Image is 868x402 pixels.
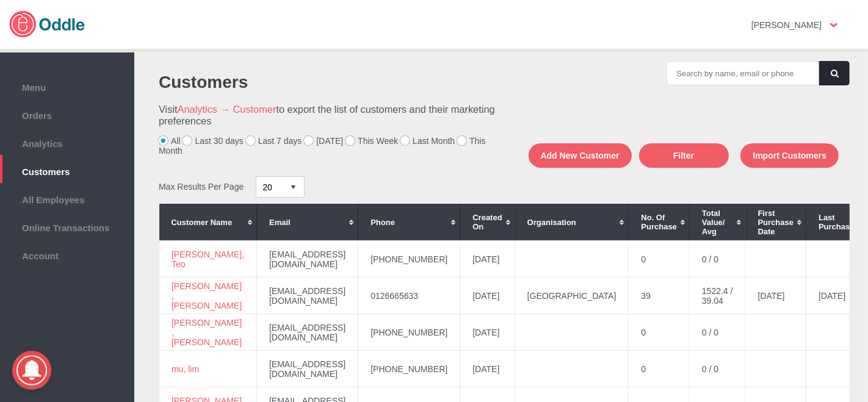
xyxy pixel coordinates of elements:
td: [EMAIL_ADDRESS][DOMAIN_NAME] [257,351,358,387]
span: Orders [6,107,128,121]
td: [DATE] [745,278,806,314]
a: [PERSON_NAME] , [PERSON_NAME] [172,318,242,347]
a: Analytics → Customer [178,104,277,115]
td: 0 / 0 [690,241,746,278]
button: Add New Customer [529,143,632,168]
td: [DATE] [460,278,515,314]
th: Phone [358,204,460,240]
a: [PERSON_NAME], Teo [172,249,244,269]
td: [DATE] [460,351,515,387]
th: Customer Name [159,204,257,240]
td: [EMAIL_ADDRESS][DOMAIN_NAME] [257,241,358,278]
td: [PHONE_NUMBER] [358,241,460,278]
td: 0126665633 [358,278,460,314]
label: Last 7 days [246,136,302,146]
span: Analytics [6,135,128,149]
button: Filter [639,143,729,168]
td: 39 [629,278,690,314]
td: [PHONE_NUMBER] [358,314,460,351]
td: [GEOGRAPHIC_DATA] [515,278,629,314]
span: Online Transactions [6,220,128,233]
th: Organisation [515,204,629,240]
strong: [PERSON_NAME] [751,20,822,30]
span: Menu [6,79,128,93]
a: mu, lim [172,364,199,374]
label: This Week [345,136,398,146]
td: 0 [629,314,690,351]
td: 1522.4 / 39.04 [690,278,746,314]
th: Total Value/ Avg [690,204,746,240]
h1: Customers [159,73,495,92]
td: [DATE] [806,278,867,314]
a: [PERSON_NAME] , [PERSON_NAME] [172,281,242,310]
th: First Purchase Date [745,204,806,240]
th: Created On [460,204,515,240]
button: Import Customers [740,143,839,168]
h3: Visit to export the list of customers and their marketing preferences [159,104,495,127]
label: All [159,136,181,146]
th: Last Purchase [806,204,867,240]
td: [EMAIL_ADDRESS][DOMAIN_NAME] [257,314,358,351]
input: Search by name, email or phone [667,61,819,85]
label: Last 30 days [183,136,243,146]
label: This Month [159,136,486,156]
td: 0 / 0 [690,314,746,351]
td: [EMAIL_ADDRESS][DOMAIN_NAME] [257,278,358,314]
td: 0 / 0 [690,351,746,387]
span: Max Results Per Page [159,182,244,192]
span: Account [6,248,128,261]
th: Email [257,204,358,240]
td: [DATE] [460,314,515,351]
label: [DATE] [304,136,343,146]
span: Customers [6,163,128,177]
th: No. of Purchase [629,204,690,240]
td: 0 [629,241,690,278]
td: 0 [629,351,690,387]
td: [DATE] [460,241,515,278]
td: [PHONE_NUMBER] [358,351,460,387]
span: All Employees [6,192,128,205]
img: user-option-arrow.png [830,23,837,27]
label: Last Month [400,136,455,146]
